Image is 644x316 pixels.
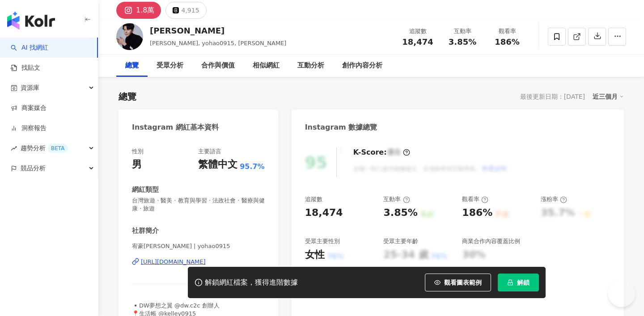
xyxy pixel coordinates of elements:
[305,195,322,203] div: 追蹤數
[11,104,47,113] a: 商案媒合
[157,60,183,71] div: 受眾分析
[132,147,144,156] div: 性別
[449,38,476,46] span: 3.85%
[11,63,40,72] a: 找貼文
[520,93,585,100] div: 最後更新日期：[DATE]
[21,78,39,98] span: 資源庫
[342,60,382,71] div: 創作內容分析
[198,147,221,156] div: 主要語言
[253,60,280,71] div: 相似網紅
[383,195,410,203] div: 互動率
[119,90,136,103] div: 總覽
[141,258,206,266] div: [URL][DOMAIN_NAME]
[150,40,286,46] span: [PERSON_NAME], yohao0915, [PERSON_NAME]
[132,242,265,250] span: 宥豪[PERSON_NAME] | yohao0915
[490,27,524,36] div: 觀看率
[11,124,47,133] a: 洞察報告
[462,206,492,220] div: 186%
[297,60,324,71] div: 互動分析
[462,237,520,245] div: 商業合作內容覆蓋比例
[165,2,206,19] button: 4,915
[181,4,199,17] div: 4,915
[305,237,340,245] div: 受眾主要性別
[132,197,265,213] span: 台灣旅遊 · 醫美 · 教育與學習 · 法政社會 · 醫療與健康 · 旅遊
[116,23,143,50] img: KOL Avatar
[401,27,435,36] div: 追蹤數
[593,91,624,102] div: 近三個月
[305,122,377,132] div: Instagram 數據總覽
[201,60,235,71] div: 合作與價值
[132,158,142,172] div: 男
[498,274,539,291] button: 解鎖
[240,162,265,172] span: 95.7%
[495,38,520,46] span: 186%
[305,248,325,262] div: 女性
[132,226,159,236] div: 社群簡介
[47,144,68,153] div: BETA
[132,258,265,266] a: [URL][DOMAIN_NAME]
[132,185,159,194] div: 網紅類型
[198,158,237,172] div: 繁體中文
[462,195,488,203] div: 觀看率
[125,60,139,71] div: 總覽
[11,43,48,52] a: searchAI 找網紅
[11,145,17,152] span: rise
[305,206,343,220] div: 18,474
[383,206,417,220] div: 3.85%
[136,4,154,17] div: 1.8萬
[132,122,219,132] div: Instagram 網紅基本資料
[517,279,530,286] span: 解鎖
[205,278,298,287] div: 解鎖網紅檔案，獲得進階數據
[21,138,68,158] span: 趨勢分析
[116,2,161,19] button: 1.8萬
[150,25,286,36] div: [PERSON_NAME]
[445,27,479,36] div: 互動率
[21,158,46,178] span: 競品分析
[507,279,513,286] span: lock
[353,147,410,157] div: K-Score :
[383,237,418,245] div: 受眾主要年齡
[425,274,491,291] button: 觀看圖表範例
[541,195,567,203] div: 漲粉率
[7,12,55,29] img: logo
[444,279,482,286] span: 觀看圖表範例
[402,37,433,46] span: 18,474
